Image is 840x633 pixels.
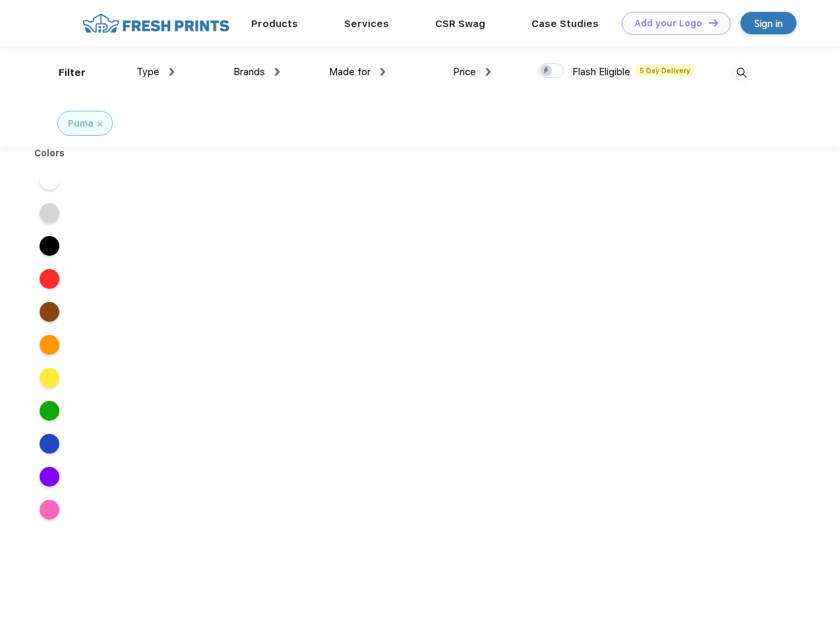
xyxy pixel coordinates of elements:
[59,65,86,80] div: Filter
[380,68,385,76] img: dropdown.png
[740,12,796,34] a: Sign in
[709,19,718,26] img: DT
[486,68,491,76] img: dropdown.png
[453,66,476,78] span: Price
[329,66,371,78] span: Made for
[275,68,280,76] img: dropdown.png
[731,62,752,84] img: desktop_search.svg
[24,146,75,160] div: Colors
[68,117,94,131] div: Puma
[169,68,174,76] img: dropdown.png
[98,122,102,127] img: filter_cancel.svg
[435,18,485,30] a: CSR Swag
[754,16,783,31] div: Sign in
[344,18,389,30] a: Services
[251,18,298,30] a: Products
[634,18,702,29] div: Add your Logo
[572,66,630,78] span: Flash Eligible
[636,65,694,76] span: 5 Day Delivery
[78,12,233,35] img: fo%20logo%202.webp
[136,66,160,78] span: Type
[233,66,265,78] span: Brands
